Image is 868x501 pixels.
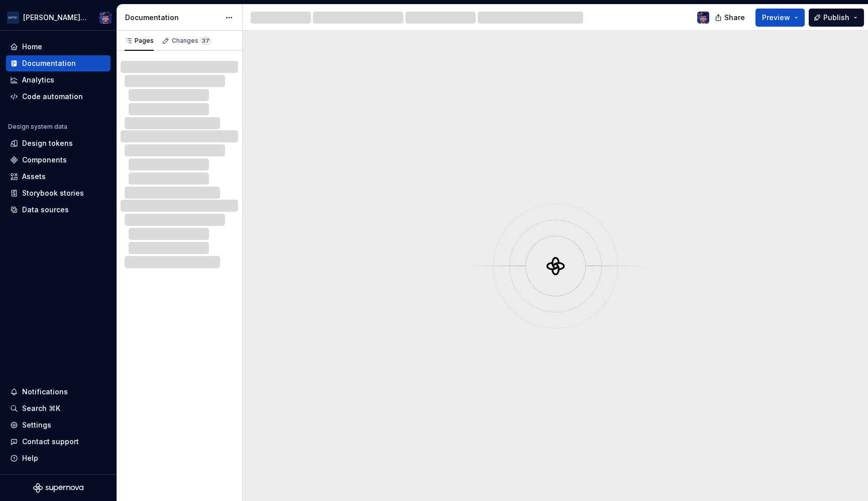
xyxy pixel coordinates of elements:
div: Design tokens [22,138,73,148]
img: Colin LeBlanc [697,12,709,24]
button: Search ⌘K [6,400,111,416]
a: Design tokens [6,135,111,151]
div: Storybook stories [22,188,84,198]
span: 37 [200,37,211,45]
button: Preview [755,9,805,27]
svg: Supernova Logo [33,483,83,493]
button: Help [6,450,111,466]
img: f0306bc8-3074-41fb-b11c-7d2e8671d5eb.png [7,12,19,24]
div: Contact support [22,437,79,447]
div: Data sources [22,205,69,215]
a: Components [6,152,111,168]
div: [PERSON_NAME] Airlines [23,13,87,23]
div: Analytics [22,75,54,85]
a: Assets [6,169,111,185]
div: Home [22,42,42,52]
div: Notifications [22,387,68,397]
button: Contact support [6,434,111,450]
a: Code automation [6,89,111,105]
div: Assets [22,172,46,182]
button: [PERSON_NAME] AirlinesColin LeBlanc [2,7,115,28]
div: Documentation [125,13,220,23]
a: Settings [6,417,111,433]
div: Design system data [8,123,67,131]
a: Data sources [6,202,111,218]
a: Documentation [6,55,111,71]
div: Help [22,453,38,463]
a: Home [6,39,111,55]
img: Colin LeBlanc [99,12,112,24]
a: Storybook stories [6,185,111,201]
div: Pages [125,37,154,45]
button: Publish [809,9,864,27]
div: Settings [22,420,51,430]
div: Search ⌘K [22,403,60,413]
div: Code automation [22,92,83,102]
span: Publish [823,13,849,23]
a: Analytics [6,72,111,88]
div: Components [22,155,67,165]
button: Notifications [6,384,111,400]
div: Changes [172,37,211,45]
span: Preview [762,13,790,23]
div: Documentation [22,58,76,68]
span: Share [724,13,745,23]
button: Share [710,9,751,27]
